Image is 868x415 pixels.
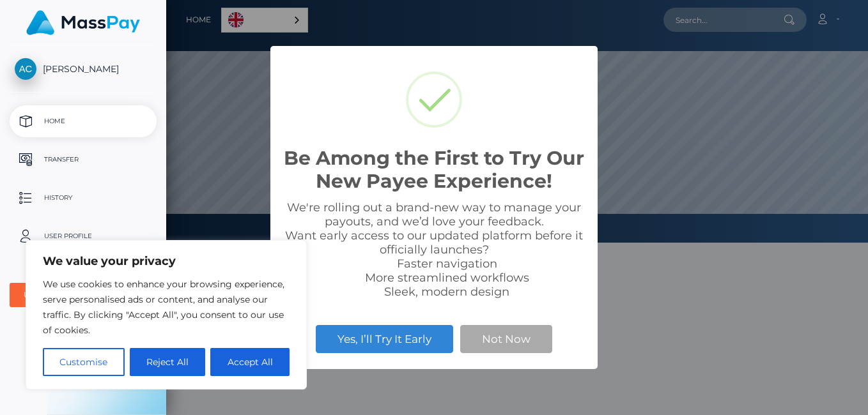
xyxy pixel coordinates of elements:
[26,240,307,389] div: We value your privacy
[15,112,151,131] p: Home
[309,271,585,285] li: More streamlined workflows
[10,63,157,75] span: [PERSON_NAME]
[309,285,585,299] li: Sleek, modern design
[316,325,453,353] button: Yes, I’ll Try It Early
[43,253,290,269] p: We value your privacy
[283,147,585,193] h2: Be Among the First to Try Our New Payee Experience!
[15,227,151,246] p: User Profile
[460,325,552,353] button: Not Now
[210,348,290,376] button: Accept All
[43,276,290,338] p: We use cookies to enhance your browsing experience, serve personalised ads or content, and analys...
[26,10,140,35] img: MassPay
[15,188,151,207] p: History
[43,348,125,376] button: Customise
[10,283,157,307] button: User Agreements
[15,150,151,169] p: Transfer
[283,200,585,299] div: We're rolling out a brand-new way to manage your payouts, and we’d love your feedback. Want early...
[130,348,206,376] button: Reject All
[309,257,585,271] li: Faster navigation
[24,290,128,300] div: User Agreements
